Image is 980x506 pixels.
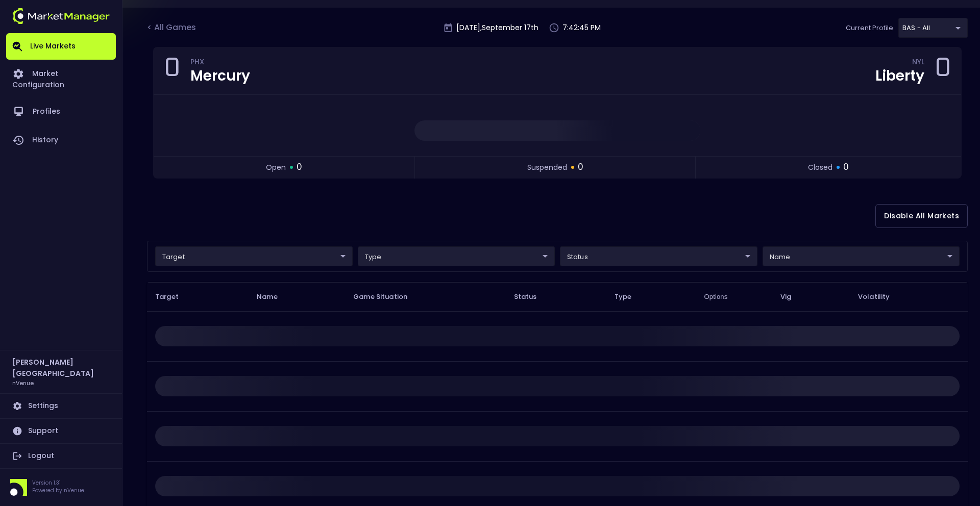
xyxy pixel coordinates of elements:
span: Vig [780,292,804,301]
img: logo [12,8,110,24]
div: NYL [912,59,924,67]
a: Market Configuration [6,60,116,97]
span: 0 [297,161,302,174]
h3: nVenue [12,379,34,387]
a: Support [6,419,116,443]
div: PHX [190,59,250,67]
div: target [358,246,555,266]
span: Name [257,292,291,301]
div: 0 [164,56,180,86]
div: target [763,246,960,266]
div: < All Games [147,21,198,35]
span: open [266,162,286,173]
span: Status [514,292,550,301]
span: Target [155,292,192,301]
a: History [6,126,116,155]
p: [DATE] , September 17 th [456,22,538,33]
span: suspended [527,162,567,173]
p: Version 1.31 [32,479,84,487]
div: 0 [935,56,951,86]
p: 7:42:45 PM [562,22,601,33]
div: target [898,18,968,38]
button: Disable All Markets [875,204,968,228]
th: Options [696,282,772,311]
div: Mercury [190,69,250,83]
span: 0 [843,161,849,174]
span: Game Situation [353,292,421,301]
div: target [560,246,757,266]
a: Logout [6,444,116,468]
div: Liberty [875,69,924,83]
a: Profiles [6,97,116,126]
span: closed [808,162,832,173]
div: target [155,246,353,266]
a: Live Markets [6,33,116,60]
span: 0 [578,161,583,174]
h2: [PERSON_NAME] [GEOGRAPHIC_DATA] [12,357,110,379]
p: Current Profile [846,23,893,33]
span: Type [615,292,645,301]
p: Powered by nVenue [32,487,84,494]
a: Settings [6,394,116,418]
span: Volatility [858,292,903,301]
div: Version 1.31Powered by nVenue [6,479,116,496]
